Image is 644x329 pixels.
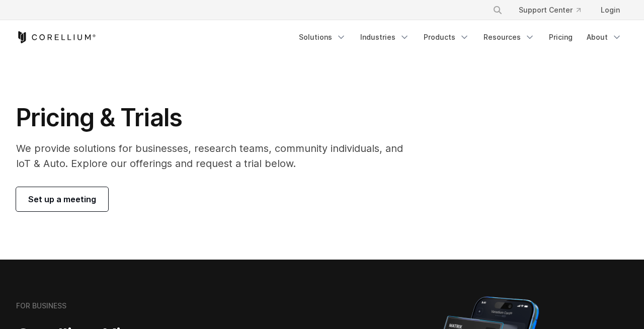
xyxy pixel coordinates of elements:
[28,193,96,205] span: Set up a meeting
[489,1,507,19] button: Search
[593,1,628,19] a: Login
[16,301,66,310] h6: FOR BUSINESS
[16,141,417,171] p: We provide solutions for businesses, research teams, community individuals, and IoT & Auto. Explo...
[480,1,628,19] div: Navigation Menu
[511,1,589,19] a: Support Center
[354,28,416,46] a: Industries
[581,28,628,46] a: About
[16,187,108,211] a: Set up a meeting
[16,103,417,133] h1: Pricing & Trials
[293,28,352,46] a: Solutions
[418,28,475,46] a: Products
[477,28,541,46] a: Resources
[293,28,628,46] div: Navigation Menu
[543,28,579,46] a: Pricing
[16,31,96,43] a: Corellium Home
